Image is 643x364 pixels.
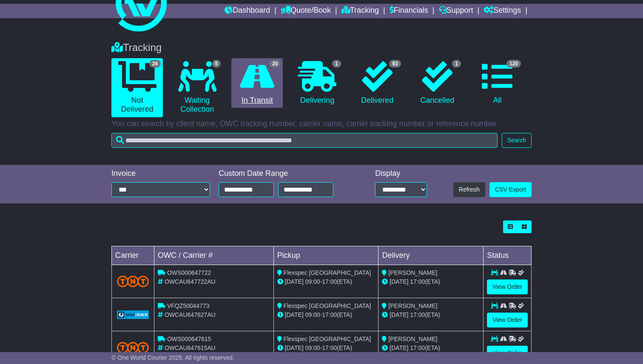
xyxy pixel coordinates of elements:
[410,344,425,351] span: 17:00
[22,22,94,29] div: Domain: [DOMAIN_NAME]
[452,60,461,68] span: 1
[117,310,149,319] img: GetCarrierServiceLogo
[284,269,371,276] span: Flexspec [GEOGRAPHIC_DATA]
[388,269,437,276] span: [PERSON_NAME]
[484,4,521,18] a: Settings
[219,169,353,178] div: Custom Date Range
[34,54,76,60] div: Domain Overview
[410,311,425,318] span: 17:00
[117,342,149,353] img: TNT_Domestic.png
[305,278,320,285] span: 09:00
[390,278,408,285] span: [DATE]
[390,4,428,18] a: Financials
[165,344,216,351] span: OWCAU647615AU
[24,14,42,20] div: v 4.0.25
[502,133,532,148] button: Search
[388,302,437,309] span: [PERSON_NAME]
[111,119,532,129] p: You can search by client name, OWC tracking number, carrier name, carrier tracking number or refe...
[322,311,337,318] span: 17:00
[284,336,371,342] span: Flexspec [GEOGRAPHIC_DATA]
[506,60,521,68] span: 120
[390,344,408,351] span: [DATE]
[305,344,320,351] span: 09:00
[95,54,140,60] div: Keywords by Traffic
[487,346,528,361] a: View Order
[273,246,378,265] td: Pickup
[167,302,210,309] span: VFQZ50044773
[231,58,283,108] a: 20 In Transit
[171,58,223,117] a: 5 Waiting Collection
[305,311,320,318] span: 09:00
[277,277,375,286] div: - (ETA)
[388,336,437,342] span: [PERSON_NAME]
[489,182,532,197] a: CSV Export
[322,278,337,285] span: 17:00
[439,4,473,18] a: Support
[167,269,211,276] span: OWS000647722
[341,4,379,18] a: Tracking
[111,58,163,117] a: 26 Not Delivered
[25,54,31,60] img: tab_domain_overview_orange.svg
[111,354,234,361] span: © One World Courier 2025. All rights reserved.
[378,246,484,265] td: Delivery
[390,311,408,318] span: [DATE]
[484,246,532,265] td: Status
[112,246,154,265] td: Carrier
[352,58,403,108] a: 93 Delivered
[410,278,425,285] span: 17:00
[382,277,480,286] div: (ETA)
[375,169,427,178] div: Display
[285,344,304,351] span: [DATE]
[322,344,337,351] span: 17:00
[277,310,375,319] div: - (ETA)
[149,60,161,68] span: 26
[277,344,375,353] div: - (ETA)
[14,22,20,29] img: website_grey.svg
[212,60,221,68] span: 5
[14,14,20,20] img: logo_orange.svg
[167,336,211,342] span: OWS000647615
[117,276,149,287] img: TNT_Domestic.png
[472,58,523,108] a: 120 All
[269,60,281,68] span: 20
[284,302,371,309] span: Flexspec [GEOGRAPHIC_DATA]
[86,54,93,60] img: tab_keywords_by_traffic_grey.svg
[165,278,216,285] span: OWCAU647722AU
[453,182,485,197] button: Refresh
[285,278,304,285] span: [DATE]
[487,279,528,294] a: View Order
[225,4,270,18] a: Dashboard
[111,169,210,178] div: Invoice
[281,4,331,18] a: Quote/Book
[291,58,343,108] a: 1 Delivering
[285,311,304,318] span: [DATE]
[412,58,463,108] a: 1 Cancelled
[382,310,480,319] div: (ETA)
[154,246,274,265] td: OWC / Carrier #
[389,60,401,68] span: 93
[332,60,341,68] span: 1
[107,42,536,54] div: Tracking
[382,344,480,353] div: (ETA)
[165,311,216,318] span: OWCAU647627AU
[487,313,528,327] a: View Order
